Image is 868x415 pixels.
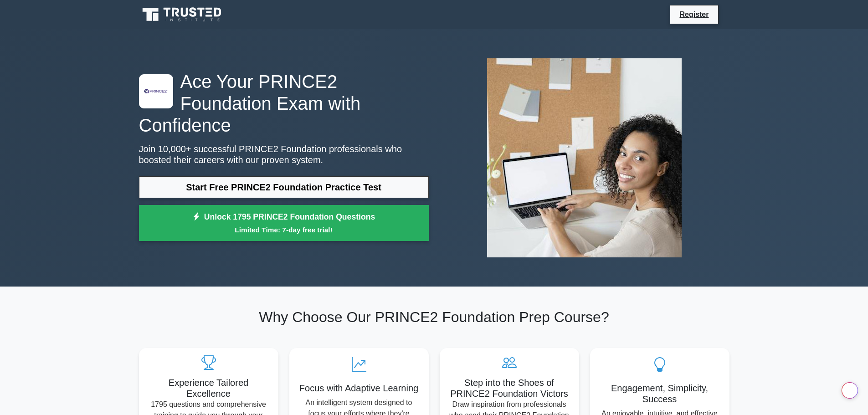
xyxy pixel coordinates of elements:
[150,225,417,235] small: Limited Time: 7-day free trial!
[139,176,429,198] a: Start Free PRINCE2 Foundation Practice Test
[139,308,729,326] h2: Why Choose Our PRINCE2 Foundation Prep Course?
[139,71,429,136] h1: Ace Your PRINCE2 Foundation Exam with Confidence
[674,9,714,20] a: Register
[447,377,572,399] h5: Step into the Shoes of PRINCE2 Foundation Victors
[146,377,271,399] h5: Experience Tailored Excellence
[139,143,429,165] p: Join 10,000+ successful PRINCE2 Foundation professionals who boosted their careers with our prove...
[139,205,429,241] a: Unlock 1795 PRINCE2 Foundation QuestionsLimited Time: 7-day free trial!
[297,383,421,394] h5: Focus with Adaptive Learning
[597,383,722,405] h5: Engagement, Simplicity, Success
